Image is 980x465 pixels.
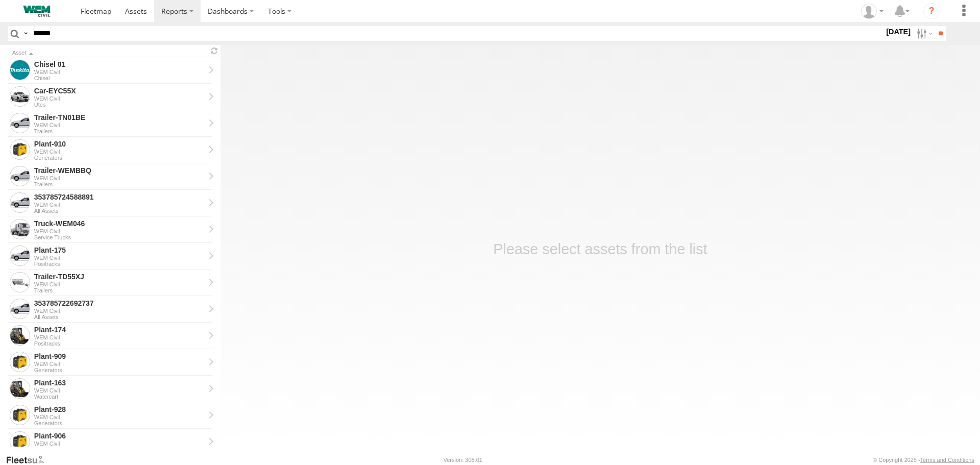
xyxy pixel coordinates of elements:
div: All Assets [34,208,205,214]
div: Plant-910 - View Asset History [34,139,205,149]
div: 353785722692737 - View Asset History [34,299,205,308]
span: Refresh [208,46,220,56]
div: Plant-175 - View Asset History [34,246,205,255]
div: Car-EYC55X - View Asset History [34,86,205,95]
div: WEM Civil [34,440,205,447]
div: WEM Civil [34,122,205,128]
div: Positracks [34,340,205,347]
div: Trailer-TN01BE - View Asset History [34,113,205,122]
div: Generators [34,155,205,161]
a: Visit our Website [6,455,53,465]
div: Trailer-TD55XJ - View Asset History [34,272,205,281]
div: Plant-928 - View Asset History [34,405,205,414]
div: Trailers [34,128,205,134]
div: 353785724588891 - View Asset History [34,192,205,202]
div: Trailer-WEMBBQ - View Asset History [34,166,205,175]
div: Positracks [34,261,205,267]
label: Search Query [21,26,30,41]
div: Trailers [34,287,205,293]
label: [DATE] [884,26,913,37]
div: WEM Civil [34,69,205,75]
div: All Assets [34,314,205,320]
div: Chisel [34,75,205,81]
div: Utes [34,102,205,108]
div: Click to Sort [12,51,204,56]
div: Plant-906 - View Asset History [34,431,205,440]
div: Service Trucks [34,234,205,240]
div: WEM Civil [34,414,205,420]
div: Plant-174 - View Asset History [34,325,205,334]
div: Plant-909 - View Asset History [34,352,205,361]
div: WEM Civil [34,361,205,367]
div: Allen Dawood [857,4,887,19]
div: Version: 308.01 [444,457,482,463]
div: Plant-163 - View Asset History [34,378,205,387]
img: WEMCivilLogo.svg [10,6,63,17]
div: WEM Civil [34,228,205,234]
div: © Copyright 2025 - [873,457,974,463]
div: Generators [34,367,205,373]
div: WEM Civil [34,255,205,261]
div: WEM Civil [34,202,205,208]
div: WEM Civil [34,334,205,340]
label: Search Filter Options [913,26,935,41]
div: Watercart [34,394,205,400]
div: Truck-WEM046 - View Asset History [34,219,205,228]
i: ? [923,3,940,19]
div: WEM Civil [34,95,205,102]
div: WEM Civil [34,149,205,155]
div: WEM Civil [34,308,205,314]
div: WEM Civil [34,281,205,287]
div: Chisel 01 - View Asset History [34,60,205,69]
div: Trailers [34,181,205,187]
a: Terms and Conditions [920,457,974,463]
div: WEM Civil [34,175,205,181]
div: WEM Civil [34,387,205,394]
div: Generators [34,420,205,426]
